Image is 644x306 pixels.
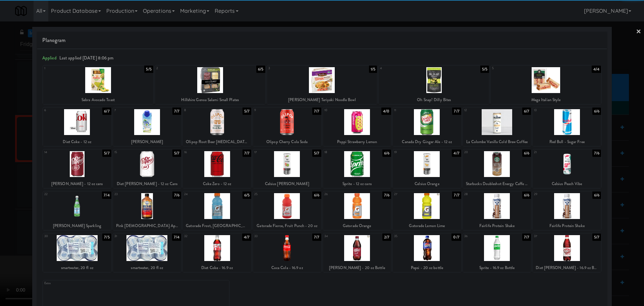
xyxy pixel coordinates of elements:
div: Hillshire Genoa Salami Small Plates [155,96,265,104]
div: 29 [534,191,567,197]
div: Oh Snap! Dilly Bites [379,96,489,104]
div: Mega Italian Style [491,96,601,104]
div: Extra [44,280,136,286]
div: [PERSON_NAME] [114,138,180,146]
div: 7/6 [172,191,181,199]
div: [PERSON_NAME] - 20 oz Bottle [324,264,390,272]
div: 7/7 [452,191,461,199]
div: 6/6 [592,107,601,115]
div: Coke Zero - 12 oz [183,180,251,188]
div: 11 [394,107,427,113]
div: 31 [114,233,147,239]
div: Fairlife Protein Shake [534,222,600,230]
div: 25 [254,191,287,197]
div: Red Bull - Sugar Free [534,138,600,146]
div: 307/5smartwater, 20 fl oz [43,233,111,272]
div: 4/7 [452,149,461,157]
div: 7/7 [312,233,321,241]
div: 36 [464,233,497,239]
div: 1 [44,65,98,71]
div: [PERSON_NAME] - 12 oz cans [44,180,110,188]
img: Micromart [15,5,27,17]
div: Sabra Avocado Toast [43,96,153,104]
div: Diet [PERSON_NAME] - 12 oz Cans [114,180,180,188]
div: 5/7 [312,149,321,157]
div: Gatorade Frost, [GEOGRAPHIC_DATA] [183,222,251,230]
div: Diet [PERSON_NAME] - 12 oz Cans [113,180,181,188]
div: Sabra Avocado Toast [44,96,152,104]
div: Pink [DEMOGRAPHIC_DATA] Apple Kombucha, Health Ade [114,222,180,230]
div: 317/4smartwater, 20 fl oz [113,233,181,272]
div: 6 [44,107,77,113]
div: 5/7 [592,233,601,241]
div: 45/5Oh Snap! Dilly Bites [379,65,489,104]
div: 32 [184,233,217,239]
div: [PERSON_NAME] Teriyaki Noodle Bowl [268,96,376,104]
div: 6/5 [256,65,265,73]
div: Hillshire Genoa Salami Small Plates [156,96,264,104]
div: Celsius Orange [393,180,461,188]
div: Gatorade Lemon Lime [394,222,460,230]
div: [PERSON_NAME] [113,138,181,146]
div: 9 [254,107,287,113]
div: 267/6Gatorade Orange [323,191,391,230]
div: 7/5 [102,233,111,241]
div: 167/7Coke Zero - 12 oz [183,149,251,188]
div: Olipop Cherry Cola Soda [253,138,321,146]
div: 155/7Diet [PERSON_NAME] - 12 oz Cans [113,149,181,188]
div: Pink [DEMOGRAPHIC_DATA] Apple Kombucha, Health Ade [113,222,181,230]
div: Gatorade Fierce, Fruit Punch - 20 oz [253,222,321,230]
div: Diet [PERSON_NAME] - 16.9 oz Bottle [534,264,600,272]
span: Last applied [DATE] 8:06 pm [59,55,114,61]
div: 85/7Olipop Root Beer [MEDICAL_DATA] Soda [183,107,251,146]
div: 136/6Red Bull - Sugar Free [533,107,601,146]
div: [PERSON_NAME] - 12 oz cans [43,180,111,188]
div: Gatorade Orange [324,222,390,230]
div: Olipop Root Beer [MEDICAL_DATA] Soda [184,138,250,146]
div: Red Bull - Sugar Free [533,138,601,146]
div: 0/7 [451,233,461,241]
div: Olipop Root Beer [MEDICAL_DATA] Soda [183,138,251,146]
div: Poppi Strawberry Lemon [323,138,391,146]
div: 5/7 [172,149,181,157]
div: Celsius Peach Vibe [534,180,600,188]
div: 23 [114,191,147,197]
div: 2/7 [382,233,391,241]
div: Celsius Orange [394,180,460,188]
div: 367/7Sprite - 16.9 oz Bottle [463,233,531,272]
div: 77/7[PERSON_NAME] [113,107,181,146]
div: Gatorade Fierce, Fruit Punch - 20 oz [254,222,320,230]
div: 66/7Diet Coke - 12 oz [43,107,111,146]
div: 4 [380,65,434,71]
div: 104/0Poppi Strawberry Lemon [323,107,391,146]
div: 7/4 [172,233,181,241]
span: Applied [42,55,57,61]
span: Planogram [42,35,602,45]
div: 33 [254,233,287,239]
div: Diet Coke - 16.9 oz [183,264,251,272]
div: Celsius [PERSON_NAME] [254,180,320,188]
div: 35 [394,233,427,239]
div: Diet [PERSON_NAME] - 16.9 oz Bottle [533,264,601,272]
div: smartwater, 20 fl oz [44,264,110,272]
div: 30 [44,233,77,239]
div: 337/7Coca Cola - 16.9 oz [253,233,321,272]
div: 5/5 [480,65,489,73]
div: Sprite - 16.9 oz Bottle [464,264,530,272]
div: 5 [492,65,546,71]
div: Canada Dry Ginger Ale - 12 oz [394,138,460,146]
div: 7/7 [452,107,461,115]
div: 4/4 [592,65,601,73]
div: 6/6 [592,191,601,199]
div: Fairlife Protein Shake [464,222,530,230]
div: [PERSON_NAME] - 20 oz Bottle [323,264,391,272]
div: 12 [464,107,497,113]
div: 1/5 [369,65,377,73]
div: Coca Cola - 16.9 oz [253,264,321,272]
div: 7 [114,107,147,113]
div: 14 [44,149,77,155]
div: 19 [394,149,427,155]
div: 15 [114,149,147,155]
div: 37 [534,233,567,239]
div: Olipop Cherry Cola Soda [254,138,320,146]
